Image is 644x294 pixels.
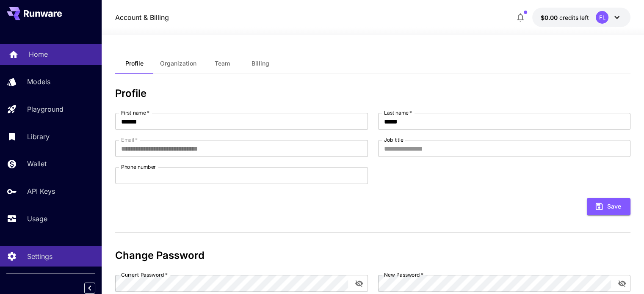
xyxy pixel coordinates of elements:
[27,214,47,224] p: Usage
[125,60,144,67] span: Profile
[27,77,50,87] p: Models
[215,60,230,67] span: Team
[160,60,196,67] span: Organization
[532,8,630,27] button: $0.00FL
[27,251,53,261] p: Settings
[115,12,169,22] nav: breadcrumb
[121,109,149,116] label: First name
[27,104,64,114] p: Playground
[121,271,168,278] label: Current Password
[27,186,55,196] p: API Keys
[27,132,50,142] p: Library
[27,159,47,169] p: Wallet
[384,136,404,143] label: Job title
[351,276,367,291] button: toggle password visibility
[115,250,630,261] h3: Change Password
[121,163,156,170] label: Phone number
[587,198,630,215] button: Save
[384,109,412,116] label: Last name
[121,136,138,143] label: Email
[559,14,589,21] span: credits left
[596,11,608,24] div: FL
[384,271,423,278] label: New Password
[84,283,95,294] button: Collapse sidebar
[541,13,589,22] div: $0.00
[252,60,269,67] span: Billing
[115,12,169,22] a: Account & Billing
[541,14,559,21] span: $0.00
[29,49,48,59] p: Home
[115,88,630,99] h3: Profile
[614,276,630,291] button: toggle password visibility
